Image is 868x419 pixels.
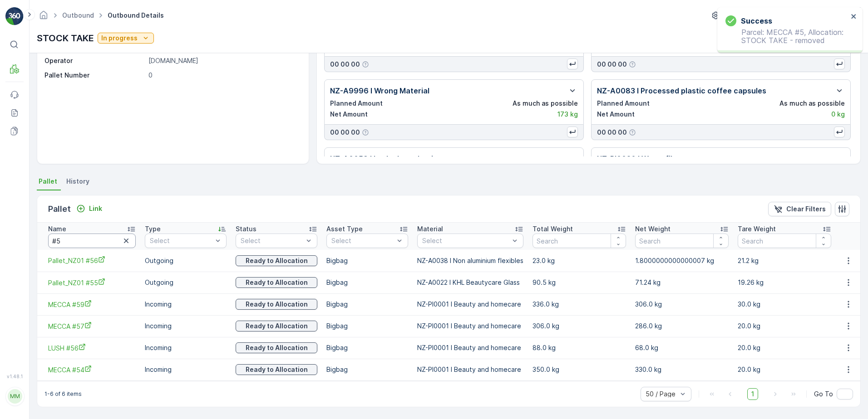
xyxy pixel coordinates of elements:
[631,337,733,359] td: 68.0 kg
[747,388,758,400] span: 1
[330,153,438,164] p: NZ-A0059 I Lush clear plastic
[62,11,94,19] a: Outbound
[725,28,848,44] p: Parcel: MECCA #5, Allocation: STOCK TAKE - removed
[528,337,631,359] td: 88.0 kg
[733,272,836,293] td: 19.26 kg
[48,278,136,287] a: Pallet_NZ01 #55
[597,85,766,96] p: NZ-A0083 I Processed plastic coffee capsules
[5,7,24,25] img: logo
[413,250,528,272] td: NZ-A0038 I Non aluminium flexibles
[98,33,154,44] button: In progress
[322,293,413,315] td: Bigbag
[44,390,82,398] p: 1-6 of 6 items
[44,56,145,65] p: Operator
[629,61,636,68] div: Help Tooltip Icon
[148,71,299,80] p: 0
[322,315,413,337] td: Bigbag
[48,203,71,215] p: Pallet
[322,250,413,272] td: Bigbag
[597,110,635,119] p: Net Amount
[597,99,650,108] p: Planned Amount
[48,343,136,353] a: LUSH #56
[635,234,729,248] input: Search
[631,250,733,272] td: 1.8000000000000007 kg
[413,337,528,359] td: NZ-PI0001 I Beauty and homecare
[733,315,836,337] td: 20.0 kg
[631,293,733,315] td: 306.0 kg
[236,299,317,310] button: Ready to Allocation
[48,256,136,265] a: Pallet_NZ01 #56
[48,234,136,248] input: Search
[635,224,671,234] p: Net Weight
[413,315,528,337] td: NZ-PI0001 I Beauty and homecare
[741,15,772,26] h3: Success
[150,236,212,245] p: Select
[786,205,826,214] p: Clear Filters
[322,272,413,293] td: Bigbag
[39,177,57,186] span: Pallet
[44,71,145,80] p: Pallet Number
[768,202,831,216] button: Clear Filters
[106,11,166,20] span: Outbound Details
[738,224,776,234] p: Tare Weight
[422,236,509,245] p: Select
[733,250,836,272] td: 21.2 kg
[246,300,308,309] p: Ready to Allocation
[140,293,231,315] td: Incoming
[362,129,369,136] div: Help Tooltip Icon
[326,224,363,234] p: Asset Type
[246,256,308,265] p: Ready to Allocation
[733,293,836,315] td: 30.0 kg
[48,300,136,309] a: MECCA #59
[557,110,578,119] p: 173 kg
[528,272,631,293] td: 90.5 kg
[330,99,383,108] p: Planned Amount
[597,128,627,137] p: 00 00 00
[236,224,256,234] p: Status
[330,60,360,69] p: 00 00 00
[246,322,308,331] p: Ready to Allocation
[528,293,631,315] td: 336.0 kg
[629,129,636,136] div: Help Tooltip Icon
[528,250,631,272] td: 23.0 kg
[140,250,231,272] td: Outgoing
[89,204,102,213] p: Link
[851,13,857,21] button: close
[48,224,66,234] p: Name
[39,14,49,21] a: Homepage
[236,321,317,331] button: Ready to Allocation
[246,278,308,287] p: Ready to Allocation
[413,359,528,380] td: NZ-PI0001 I Beauty and homecare
[533,224,573,234] p: Total Weight
[330,128,360,137] p: 00 00 00
[246,343,308,352] p: Ready to Allocation
[48,365,136,375] a: MECCA #54
[631,315,733,337] td: 286.0 kg
[597,153,687,164] p: NZ-PI0020 I Water filters
[236,364,317,375] button: Ready to Allocation
[533,234,626,248] input: Search
[246,365,308,374] p: Ready to Allocation
[37,31,94,45] p: STOCK TAKE
[5,381,24,412] button: MM
[362,61,369,68] div: Help Tooltip Icon
[140,337,231,359] td: Incoming
[101,34,138,43] p: In progress
[145,224,161,234] p: Type
[631,272,733,293] td: 71.24 kg
[140,272,231,293] td: Outgoing
[330,110,368,119] p: Net Amount
[236,255,317,266] button: Ready to Allocation
[528,359,631,380] td: 350.0 kg
[631,359,733,380] td: 330.0 kg
[322,359,413,380] td: Bigbag
[330,85,429,96] p: NZ-A9996 I Wrong Material
[148,56,299,65] p: [DOMAIN_NAME]
[322,337,413,359] td: Bigbag
[48,322,136,331] a: MECCA #57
